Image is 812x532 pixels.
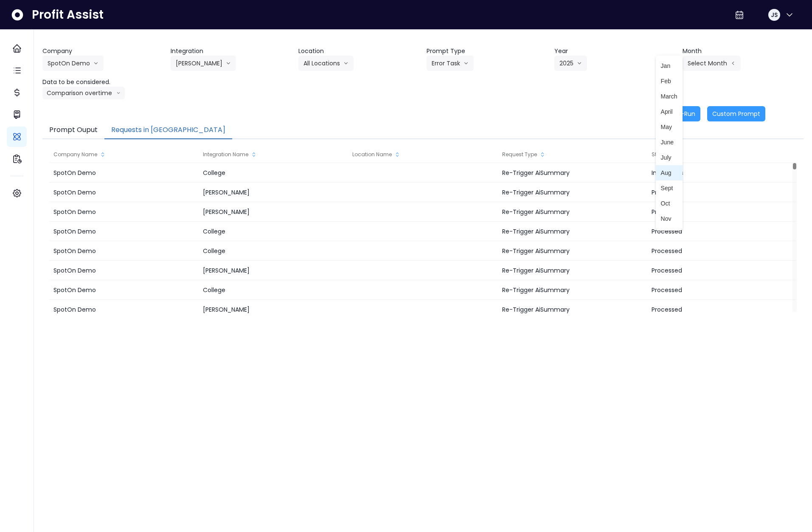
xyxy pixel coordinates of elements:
button: SpotOn Demoarrow down line [42,56,104,71]
div: Processed [647,202,796,222]
svg: arrow down line [343,59,348,68]
div: Processed [647,280,796,300]
div: Processed [647,261,796,280]
button: All Locationsarrow down line [298,56,354,71]
div: Request Type [498,146,647,163]
header: Location [298,47,420,56]
svg: arrow down line [464,59,469,68]
div: Re-Trigger AiSummary [498,280,647,300]
ul: Select Montharrow left line [656,56,683,231]
span: June [661,138,677,146]
div: Processed [647,241,796,261]
div: SpotOn Demo [49,163,198,183]
button: 2025arrow down line [554,56,587,71]
div: Processed [647,183,796,202]
span: Sept [661,184,677,192]
div: Re-Trigger AiSummary [498,202,647,222]
svg: arrow down line [226,59,231,68]
div: College [199,163,348,183]
button: Re-Run [669,106,700,121]
div: Re-Trigger AiSummary [498,163,647,183]
div: Location Name [348,146,497,163]
span: Jan [661,62,677,70]
svg: arrow down line [116,89,121,97]
div: Processed [647,222,796,241]
svg: arrow down line [577,59,582,68]
span: Profit Assist [32,7,104,23]
div: [PERSON_NAME] [199,300,348,319]
span: JS [771,11,778,19]
div: College [199,241,348,261]
span: Nov [661,214,677,223]
div: Processed [647,300,796,319]
div: Re-Trigger AiSummary [498,261,647,280]
div: College [199,222,348,241]
header: Data to be considered. [42,78,164,87]
div: Integration Name [199,146,348,163]
div: Re-Trigger AiSummary [498,222,647,241]
div: In Progress [647,163,796,183]
svg: arrow left line [731,59,736,68]
span: Oct [661,199,677,208]
div: College [199,280,348,300]
span: July [661,153,677,162]
div: Re-Trigger AiSummary [498,183,647,202]
div: Re-Trigger AiSummary [498,241,647,261]
button: Select Montharrow left line [683,56,741,71]
div: Status [647,146,796,163]
div: [PERSON_NAME] [199,202,348,222]
div: Re-Trigger AiSummary [498,300,647,319]
div: SpotOn Demo [49,202,198,222]
header: Year [554,47,676,56]
button: [PERSON_NAME]arrow down line [171,56,236,71]
button: Requests in [GEOGRAPHIC_DATA] [104,121,232,139]
svg: arrow down line [93,59,98,68]
button: Custom Prompt [707,106,765,121]
div: [PERSON_NAME] [199,183,348,202]
header: Month [683,47,804,56]
div: [PERSON_NAME] [199,261,348,280]
button: Comparison overtimearrow down line [42,87,125,99]
div: SpotOn Demo [49,183,198,202]
span: April [661,107,677,116]
div: Company Name [49,146,198,163]
span: May [661,123,677,131]
header: Integration [171,47,292,56]
button: Prompt Ouput [42,121,104,139]
div: SpotOn Demo [49,222,198,241]
div: SpotOn Demo [49,241,198,261]
span: Aug [661,169,677,177]
header: Company [42,47,164,56]
div: SpotOn Demo [49,300,198,319]
span: March [661,92,677,101]
span: Feb [661,77,677,85]
div: SpotOn Demo [49,280,198,300]
header: Prompt Type [427,47,548,56]
div: SpotOn Demo [49,261,198,280]
button: Error Taskarrow down line [427,56,474,71]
